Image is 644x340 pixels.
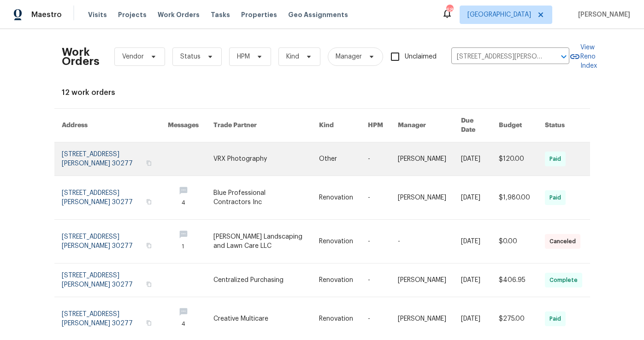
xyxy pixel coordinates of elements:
th: HPM [360,109,390,142]
span: Work Orders [158,10,200,19]
td: [PERSON_NAME] [390,176,454,220]
a: View Reno Index [569,43,597,70]
th: Manager [390,109,454,142]
th: Trade Partner [206,109,312,142]
span: Manager [336,52,362,61]
td: Renovation [312,264,360,297]
button: Copy Address [145,159,153,167]
td: Renovation [312,176,360,220]
th: Status [538,109,590,142]
td: [PERSON_NAME] Landscaping and Lawn Care LLC [206,220,312,264]
td: Blue Professional Contractors Inc [206,176,312,220]
div: 12 work orders [62,88,583,97]
span: Maestro [31,10,62,19]
span: Properties [241,10,277,19]
span: [GEOGRAPHIC_DATA] [467,10,531,19]
h2: Work Orders [62,47,100,66]
span: Unclaimed [405,52,437,62]
span: Visits [88,10,107,19]
button: Copy Address [145,319,153,327]
td: Renovation [312,220,360,264]
td: [PERSON_NAME] [390,142,454,176]
td: VRX Photography [206,142,312,176]
span: Kind [286,52,299,61]
td: - [360,142,390,176]
td: Centralized Purchasing [206,264,312,297]
span: Projects [118,10,147,19]
td: [PERSON_NAME] [390,264,454,297]
button: Open [557,50,570,63]
button: Copy Address [145,241,153,250]
td: - [360,264,390,297]
div: 68 [446,6,453,15]
td: - [360,176,390,220]
span: Tasks [211,12,230,18]
span: Geo Assignments [288,10,348,19]
td: - [390,220,454,264]
input: Enter in an address [451,50,544,64]
button: Copy Address [145,198,153,206]
th: Budget [491,109,538,142]
th: Messages [160,109,206,142]
th: Due Date [454,109,491,142]
td: - [360,220,390,264]
span: HPM [237,52,250,61]
span: Status [180,52,201,61]
td: Other [312,142,360,176]
th: Kind [312,109,360,142]
span: Vendor [122,52,144,61]
span: [PERSON_NAME] [574,10,630,19]
th: Address [54,109,160,142]
button: Copy Address [145,280,153,288]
